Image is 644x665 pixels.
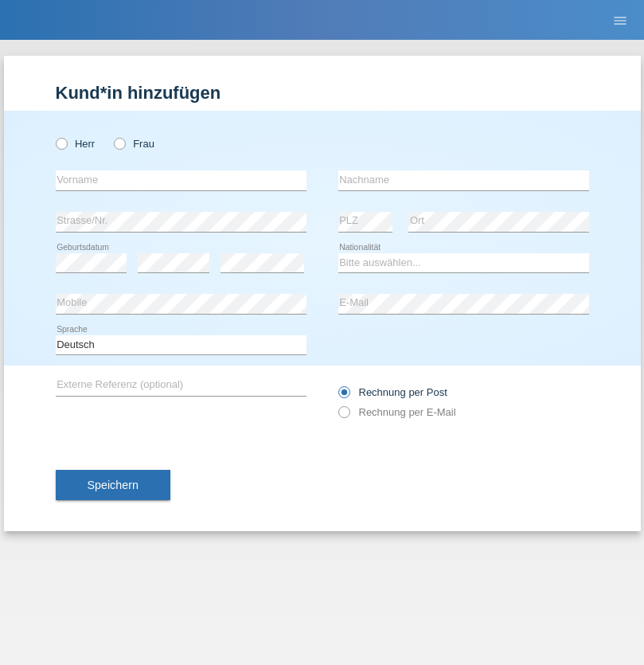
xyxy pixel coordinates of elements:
button: Speichern [56,470,170,500]
input: Herr [56,138,66,148]
input: Frau [114,138,124,148]
i: menu [612,13,628,29]
label: Rechnung per E-Mail [338,406,456,418]
h1: Kund*in hinzufügen [56,83,589,103]
label: Frau [114,138,154,150]
input: Rechnung per E-Mail [338,406,349,426]
span: Speichern [88,479,139,491]
label: Rechnung per Post [338,386,447,398]
input: Rechnung per Post [338,386,349,406]
label: Herr [56,138,96,150]
a: menu [604,15,636,25]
